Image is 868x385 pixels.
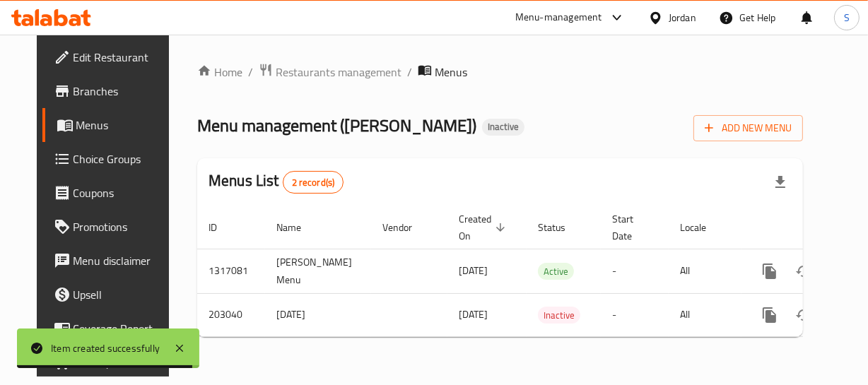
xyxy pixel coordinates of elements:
[209,170,344,194] h2: Menus List
[538,307,580,324] span: Inactive
[705,119,792,137] span: Add New Menu
[787,254,821,288] button: Change Status
[515,9,602,26] div: Menu-management
[42,278,182,312] a: Upsell
[265,249,371,293] td: [PERSON_NAME] Menu
[459,305,488,324] span: [DATE]
[276,219,319,236] span: Name
[787,298,821,332] button: Change Status
[276,64,401,81] span: Restaurants management
[209,219,235,236] span: ID
[197,63,803,81] nav: breadcrumb
[538,219,584,236] span: Status
[42,74,182,108] a: Branches
[612,211,652,244] span: Start Date
[844,10,850,25] span: S
[42,40,182,74] a: Edit Restaurant
[265,293,371,336] td: [DATE]
[42,312,182,345] a: Coverage Report
[76,117,170,134] span: Menus
[601,249,669,293] td: -
[693,115,803,141] button: Add New Menu
[669,10,696,25] div: Jordan
[197,64,242,81] a: Home
[74,83,170,100] span: Branches
[283,176,344,189] span: 2 record(s)
[42,244,182,278] a: Menu disclaimer
[248,64,253,81] li: /
[407,64,412,81] li: /
[601,293,669,336] td: -
[197,293,265,336] td: 203040
[669,293,741,336] td: All
[669,249,741,293] td: All
[382,219,430,236] span: Vendor
[42,142,182,176] a: Choice Groups
[197,109,476,141] span: Menu management ( [PERSON_NAME] )
[538,263,574,280] span: Active
[74,218,170,235] span: Promotions
[51,340,160,356] div: Item created successfully
[435,64,467,81] span: Menus
[259,63,401,81] a: Restaurants management
[74,286,170,303] span: Upsell
[74,150,170,167] span: Choice Groups
[753,298,787,332] button: more
[482,121,524,133] span: Inactive
[459,211,510,244] span: Created On
[482,119,524,136] div: Inactive
[74,320,170,337] span: Coverage Report
[42,210,182,244] a: Promotions
[538,307,580,324] div: Inactive
[283,171,344,194] div: Total records count
[42,176,182,210] a: Coupons
[763,165,797,199] div: Export file
[74,49,170,66] span: Edit Restaurant
[74,184,170,201] span: Coupons
[680,219,725,236] span: Locale
[753,254,787,288] button: more
[74,354,170,371] span: Grocery Checklist
[459,261,488,280] span: [DATE]
[197,249,265,293] td: 1317081
[74,252,170,269] span: Menu disclaimer
[42,108,182,142] a: Menus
